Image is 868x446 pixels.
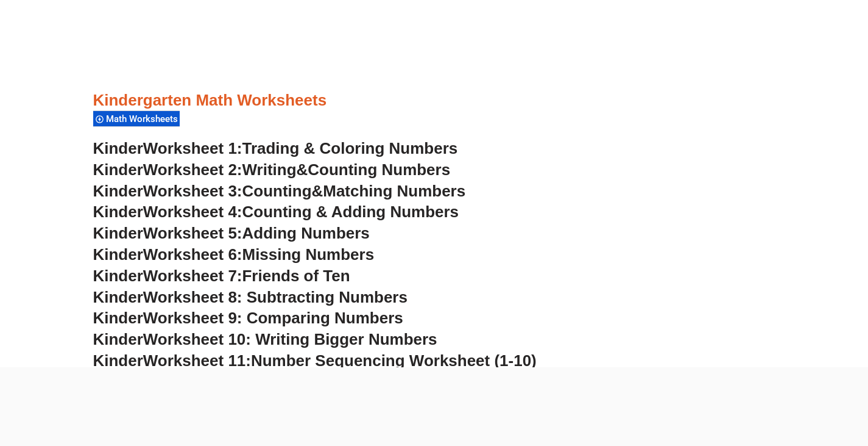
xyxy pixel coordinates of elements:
[93,139,458,157] a: KinderWorksheet 1:Trading & Coloring Numbers
[143,224,242,242] span: Worksheet 5:
[93,267,350,285] a: KinderWorksheet 7:Friends of Ten
[93,139,143,157] span: Kinder
[242,224,370,242] span: Adding Numbers
[93,90,775,111] h3: Kindergarten Math Worksheets
[143,245,242,264] span: Worksheet 6:
[242,267,350,285] span: Friends of Ten
[143,309,403,327] span: Worksheet 9: Comparing Numbers
[143,203,242,221] span: Worksheet 4:
[242,139,458,157] span: Trading & Coloring Numbers
[93,182,143,200] span: Kinder
[143,182,242,200] span: Worksheet 3:
[242,182,312,200] span: Counting
[143,288,408,306] span: Worksheet 8: Subtracting Numbers
[93,309,403,327] a: KinderWorksheet 9: Comparing Numbers
[106,113,182,124] span: Math Worksheets
[93,245,143,264] span: Kinder
[242,203,459,221] span: Counting & Adding Numbers
[128,367,740,443] iframe: Advertisement
[143,330,437,348] span: Worksheet 10: Writing Bigger Numbers
[93,160,451,179] a: KinderWorksheet 2:Writing&Counting Numbers
[93,330,437,348] a: KinderWorksheet 10: Writing Bigger Numbers
[323,182,465,200] span: Matching Numbers
[93,224,370,242] a: KinderWorksheet 5:Adding Numbers
[93,203,459,221] a: KinderWorksheet 4:Counting & Adding Numbers
[143,139,242,157] span: Worksheet 1:
[93,288,408,306] a: KinderWorksheet 8: Subtracting Numbers
[143,351,251,370] span: Worksheet 11:
[93,160,143,179] span: Kinder
[93,267,143,285] span: Kinder
[143,160,242,179] span: Worksheet 2:
[93,245,375,264] a: KinderWorksheet 6:Missing Numbers
[93,182,466,200] a: KinderWorksheet 3:Counting&Matching Numbers
[93,224,143,242] span: Kinder
[242,160,297,179] span: Writing
[93,288,143,306] span: Kinder
[807,387,868,446] iframe: Chat Widget
[93,203,143,221] span: Kinder
[143,267,242,285] span: Worksheet 7:
[308,160,450,179] span: Counting Numbers
[242,245,375,264] span: Missing Numbers
[93,110,180,127] div: Math Worksheets
[93,309,143,327] span: Kinder
[251,351,537,370] span: Number Sequencing Worksheet (1-10)
[93,351,143,370] span: Kinder
[93,330,143,348] span: Kinder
